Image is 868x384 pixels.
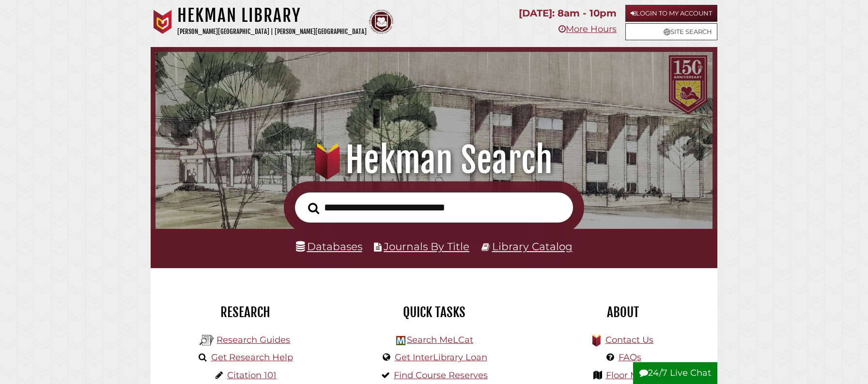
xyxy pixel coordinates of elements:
h2: Quick Tasks [347,304,521,320]
p: [PERSON_NAME][GEOGRAPHIC_DATA] | [PERSON_NAME][GEOGRAPHIC_DATA] [177,26,367,37]
h1: Hekman Search [169,139,699,181]
p: [DATE]: 8am - 10pm [519,5,617,22]
img: Calvin Theological Seminary [369,10,393,34]
a: FAQs [619,352,641,363]
i: Search [308,202,319,214]
a: Search MeLCat [407,335,473,345]
a: Research Guides [217,335,290,345]
a: Site Search [625,23,717,40]
a: Floor Maps [606,370,654,381]
img: Calvin University [151,10,175,34]
a: Journals By Title [384,240,469,253]
a: Get InterLibrary Loan [395,352,487,363]
a: Login to My Account [625,5,717,22]
h1: Hekman Library [177,5,367,26]
a: Find Course Reserves [394,370,488,381]
a: More Hours [558,24,617,34]
a: Citation 101 [227,370,277,381]
a: Get Research Help [211,352,293,363]
img: Hekman Library Logo [200,333,214,348]
button: Search [303,200,324,217]
a: Contact Us [605,335,653,345]
h2: Research [158,304,332,320]
a: Databases [296,240,362,253]
img: Hekman Library Logo [396,336,405,345]
a: Library Catalog [492,240,573,253]
h2: About [536,304,710,320]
